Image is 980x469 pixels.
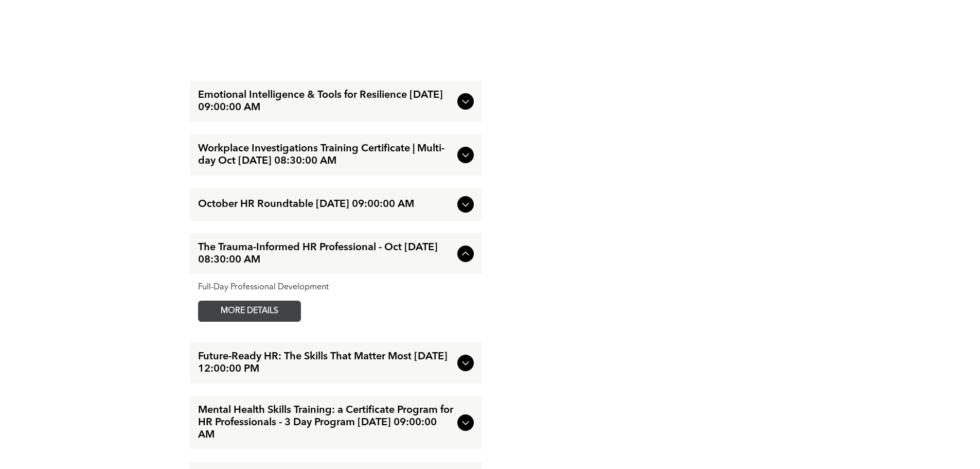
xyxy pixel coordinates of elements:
span: October HR Roundtable [DATE] 09:00:00 AM [198,198,453,211]
span: Future-Ready HR: The Skills That Matter Most [DATE] 12:00:00 PM [198,351,453,375]
a: MORE DETAILS [198,301,301,322]
span: The Trauma-Informed HR Professional - Oct [DATE] 08:30:00 AM [198,241,453,266]
div: Full-Day Professional Development [198,283,474,292]
span: Workplace Investigations Training Certificate | Multi-day Oct [DATE] 08:30:00 AM [198,143,453,167]
span: MORE DETAILS [209,301,290,321]
span: Mental Health Skills Training: a Certificate Program for HR Professionals - 3 Day Program [DATE] ... [198,404,453,441]
span: Emotional Intelligence & Tools for Resilience [DATE] 09:00:00 AM [198,89,453,114]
